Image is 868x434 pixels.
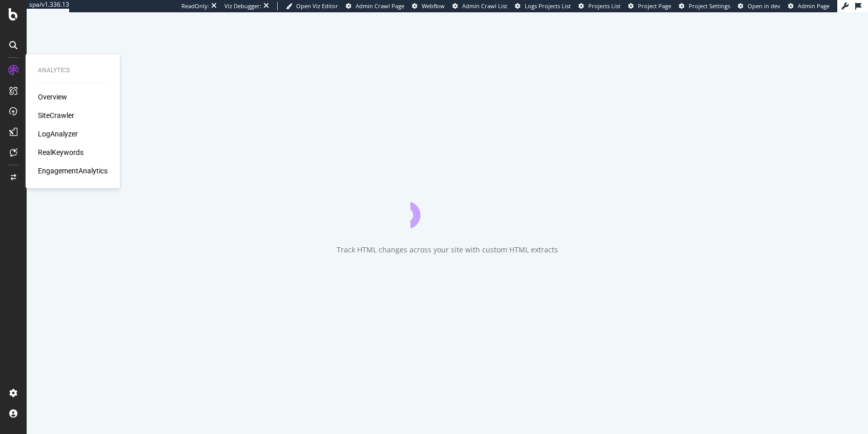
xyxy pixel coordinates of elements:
[410,191,484,228] div: animation
[296,2,338,10] span: Open Viz Editor
[356,2,404,10] span: Admin Crawl Page
[452,2,507,10] a: Admin Crawl List
[578,2,621,10] a: Projects List
[748,2,780,10] span: Open in dev
[224,2,261,10] div: Viz Debugger:
[181,2,209,10] div: ReadOnly:
[286,2,338,10] a: Open Viz Editor
[38,147,84,157] a: RealKeywords
[525,2,571,10] span: Logs Projects List
[38,129,78,139] a: LogAnalyzer
[638,2,671,10] span: Project Page
[798,2,830,10] span: Admin Page
[689,2,730,10] span: Project Settings
[412,2,445,10] a: Webflow
[628,2,671,10] a: Project Page
[337,245,558,255] div: Track HTML changes across your site with custom HTML extracts
[462,2,507,10] span: Admin Crawl List
[346,2,404,10] a: Admin Crawl Page
[738,2,780,10] a: Open in dev
[679,2,730,10] a: Project Settings
[38,166,108,176] a: EngagementAnalytics
[788,2,830,10] a: Admin Page
[38,66,108,75] div: Analytics
[588,2,621,10] span: Projects List
[38,110,74,121] a: SiteCrawler
[515,2,571,10] a: Logs Projects List
[38,92,67,102] a: Overview
[422,2,445,10] span: Webflow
